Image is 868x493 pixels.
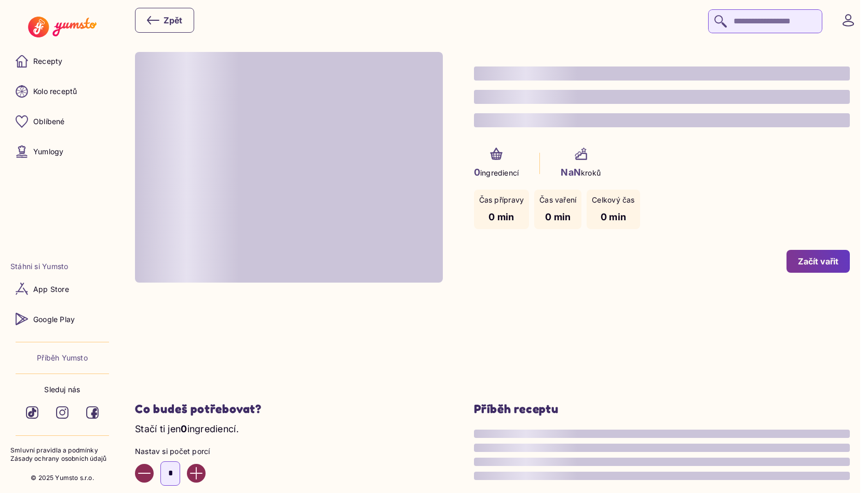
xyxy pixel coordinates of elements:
span: Loading content [474,472,850,480]
a: Kolo receptů [10,79,114,104]
div: Zpět [147,14,182,26]
span: Loading content [474,113,850,127]
span: 0 min [601,211,626,222]
span: 0 [181,423,187,434]
div: Loading image [135,52,443,283]
li: Stáhni si Yumsto [10,261,114,272]
span: 0 [474,167,480,178]
span: 0 min [545,211,571,222]
p: Sleduj nás [44,384,80,395]
p: Oblíbené [33,116,65,127]
p: Čas vaření [539,195,576,205]
span: NaN [561,167,581,178]
h1: null [474,62,850,132]
p: © 2025 Yumsto s.r.o. [31,474,94,483]
p: ingrediencí [474,165,519,179]
h2: Co budeš potřebovat? [135,402,443,417]
iframe: Advertisement [181,303,804,380]
p: Čas přípravy [479,195,524,205]
span: Loading content [474,458,850,466]
a: Google Play [10,307,114,331]
a: Oblíbené [10,109,114,134]
span: Loading content [474,430,850,438]
a: Příběh Yumsto [37,353,88,363]
button: Increase value [187,464,206,483]
a: Smluvní pravidla a podmínky [10,446,114,455]
p: Nastav si počet porcí [135,446,443,457]
p: kroků [561,165,601,179]
button: Začít vařit [786,250,850,273]
div: Začít vařit [798,256,838,267]
p: Kolo receptů [33,86,77,97]
p: Yumlogy [33,146,63,157]
p: Stačí ti jen ingrediencí. [135,422,443,436]
a: App Store [10,276,114,301]
h3: Příběh receptu [474,402,850,417]
a: Recepty [10,49,114,74]
span: Loading content [474,90,850,104]
span: Loading content [474,444,850,452]
span: 0 min [489,211,514,222]
img: Yumsto logo [28,17,96,37]
button: Zpět [135,8,194,33]
span: Loading content [135,52,443,283]
a: Yumlogy [10,139,114,164]
p: Google Play [33,314,75,325]
button: Decrease value [135,464,154,483]
p: App Store [33,284,69,295]
span: Loading content [474,66,850,81]
a: Zásady ochrany osobních údajů [10,455,114,463]
p: Celkový čas [592,195,634,205]
p: Recepty [33,56,62,66]
input: Enter number [160,461,180,485]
